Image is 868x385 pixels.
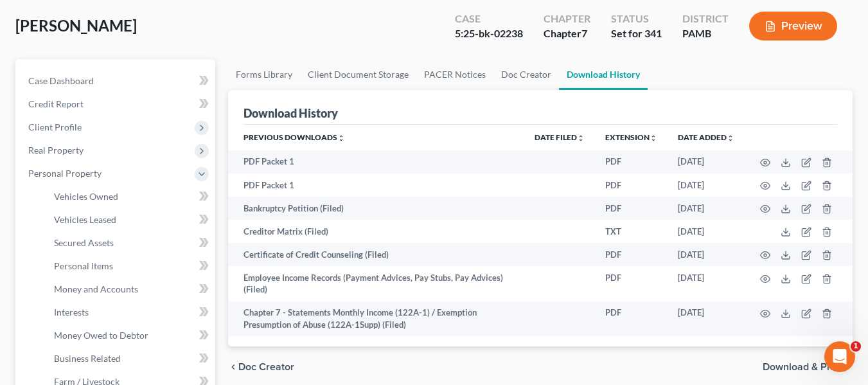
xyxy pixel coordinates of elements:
span: Vehicles Leased [54,214,116,225]
a: PACER Notices [416,59,493,90]
span: Money and Accounts [54,283,138,294]
td: PDF [595,266,668,301]
td: PDF [595,243,668,266]
div: Chapter [544,12,590,26]
a: Date Filedunfold_more [535,132,585,142]
a: Vehicles Leased [44,208,215,231]
span: 1 [851,341,861,352]
td: Bankruptcy Petition (Filed) [228,197,524,220]
span: Business Related [54,353,121,364]
div: Set for 341 [611,26,662,41]
span: Credit Report [28,98,84,109]
span: Doc Creator [238,362,294,372]
a: Money and Accounts [44,278,215,301]
td: [DATE] [668,266,745,301]
a: Business Related [44,347,215,370]
span: Download & Print [763,362,842,372]
td: PDF Packet 1 [228,150,524,174]
td: Employee Income Records (Payment Advices, Pay Stubs, Pay Advices) (Filed) [228,266,524,301]
td: [DATE] [668,243,745,266]
span: Real Property [28,145,84,156]
a: Previous Downloadsunfold_more [244,132,345,142]
a: Secured Assets [44,231,215,255]
a: Download History [559,59,648,90]
a: Date addedunfold_more [678,132,734,142]
span: Personal Property [28,168,102,179]
i: unfold_more [650,134,657,142]
td: PDF [595,150,668,174]
span: Personal Items [54,260,113,271]
iframe: Intercom live chat [824,341,855,372]
div: Download History [244,105,338,121]
span: 7 [581,27,587,39]
i: unfold_more [337,134,345,142]
a: Money Owed to Debtor [44,324,215,347]
div: Case [455,12,523,26]
td: [DATE] [668,301,745,337]
td: [DATE] [668,197,745,220]
span: Vehicles Owned [54,191,118,202]
td: Chapter 7 - Statements Monthly Income (122A-1) / Exemption Presumption of Abuse (122A-1Supp) (Filed) [228,301,524,337]
a: Forms Library [228,59,300,90]
button: chevron_left Doc Creator [228,362,294,372]
span: Client Profile [28,121,82,132]
span: Secured Assets [54,237,114,248]
div: Chapter [544,26,590,41]
span: Interests [54,307,89,318]
a: Client Document Storage [300,59,416,90]
i: unfold_more [727,134,734,142]
td: PDF [595,301,668,337]
a: Interests [44,301,215,324]
button: Preview [749,12,837,40]
a: Doc Creator [493,59,559,90]
span: Money Owed to Debtor [54,330,148,341]
td: PDF [595,174,668,197]
a: Case Dashboard [18,69,215,93]
td: PDF Packet 1 [228,174,524,197]
td: PDF [595,197,668,220]
a: Credit Report [18,93,215,116]
div: Status [611,12,662,26]
button: Download & Print chevron_right [763,362,853,372]
td: [DATE] [668,220,745,243]
td: [DATE] [668,150,745,174]
td: Creditor Matrix (Filed) [228,220,524,243]
td: [DATE] [668,174,745,197]
a: Personal Items [44,255,215,278]
i: chevron_left [228,362,238,372]
i: unfold_more [577,134,585,142]
div: PAMB [682,26,729,41]
div: Previous Downloads [228,125,853,336]
td: TXT [595,220,668,243]
div: 5:25-bk-02238 [455,26,523,41]
td: Certificate of Credit Counseling (Filed) [228,243,524,266]
a: Extensionunfold_more [605,132,657,142]
span: [PERSON_NAME] [15,16,137,35]
span: Case Dashboard [28,75,94,86]
a: Vehicles Owned [44,185,215,208]
div: District [682,12,729,26]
